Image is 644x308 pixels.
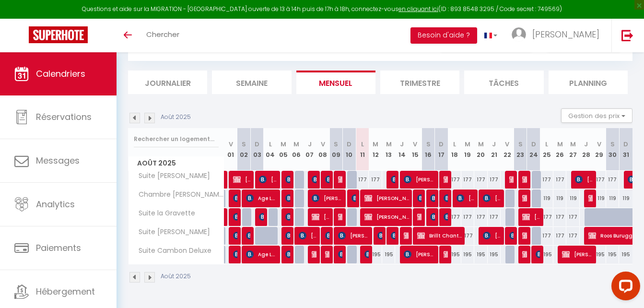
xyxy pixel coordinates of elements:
abbr: J [308,140,312,149]
div: 119 [540,190,553,207]
abbr: D [255,140,259,149]
th: 26 [553,128,566,171]
span: [PERSON_NAME] [377,226,382,245]
span: [PERSON_NAME] Vienne [364,189,409,207]
div: 195 [474,246,487,263]
button: Besoin d'aide ? [410,27,477,44]
abbr: J [400,140,404,149]
th: 12 [369,128,382,171]
th: 09 [329,128,342,171]
div: 177 [356,171,369,189]
span: [PERSON_NAME] [404,170,435,189]
span: [PERSON_NAME] [233,226,237,245]
th: 14 [395,128,408,171]
abbr: D [531,140,536,149]
th: 17 [435,128,448,171]
abbr: V [505,140,509,149]
div: 177 [553,208,566,226]
div: 177 [448,208,461,226]
img: logout [621,29,633,41]
span: Priska Höflich [351,189,356,207]
span: [PERSON_NAME] [522,226,527,245]
th: 02 [237,128,250,171]
iframe: LiveChat chat widget [604,268,644,308]
span: [PERSON_NAME] [444,245,448,263]
div: 177 [448,171,461,189]
div: 177 [488,171,501,189]
abbr: V [597,140,601,149]
th: 25 [540,128,553,171]
th: 21 [488,128,501,171]
th: 05 [277,128,290,171]
span: [PERSON_NAME] [285,245,290,263]
th: 13 [382,128,395,171]
span: Age Leijenaar [246,189,277,207]
abbr: L [453,140,456,149]
span: [PERSON_NAME] [509,170,514,189]
abbr: S [242,140,246,149]
th: 10 [343,128,356,171]
span: [PERSON_NAME] [312,208,329,226]
div: 177 [474,171,487,189]
span: [PERSON_NAME] [285,189,290,207]
abbr: M [465,140,470,149]
li: Planning [549,71,628,94]
span: [PERSON_NAME] [536,245,540,263]
img: Super Booking [29,26,88,43]
div: 195 [488,246,501,263]
span: [PERSON_NAME] [404,245,435,263]
th: 19 [461,128,474,171]
span: [PERSON_NAME] [444,189,448,207]
span: [PERSON_NAME] [588,189,593,207]
th: 20 [474,128,487,171]
abbr: M [478,140,484,149]
span: Maite Couteau [325,170,329,189]
abbr: M [570,140,576,149]
span: [PERSON_NAME] [417,208,422,226]
abbr: S [426,140,431,149]
span: Suite la Gravette [130,208,198,219]
span: Paiements [36,242,81,254]
span: [PERSON_NAME] [299,226,316,245]
span: Messages [36,154,80,166]
span: Suite [PERSON_NAME] [130,171,212,181]
th: 04 [264,128,277,171]
span: [PERSON_NAME] [312,170,316,189]
span: [PERSON_NAME] [444,170,448,189]
span: [PERSON_NAME] [522,189,527,207]
span: Maite Couteau [325,226,329,245]
th: 16 [422,128,434,171]
a: Chercher [139,19,187,52]
span: [PERSON_NAME] [430,189,434,207]
th: 22 [501,128,514,171]
span: [PERSON_NAME] [246,226,250,245]
span: [PERSON_NAME] [325,245,329,263]
th: 18 [448,128,461,171]
span: [PERSON_NAME] [233,189,237,207]
div: 195 [593,246,606,263]
div: 177 [369,171,382,189]
div: 195 [606,246,619,263]
span: [PERSON_NAME] [457,189,474,207]
abbr: M [386,140,392,149]
div: 177 [566,227,579,245]
a: ... [PERSON_NAME] [504,19,611,52]
div: 177 [488,208,501,226]
abbr: M [373,140,378,149]
th: 08 [316,128,329,171]
a: en cliquant ici [398,5,438,13]
span: [PERSON_NAME] [509,226,514,245]
span: Août 2025 [129,156,224,170]
th: 31 [619,128,632,171]
th: 03 [250,128,263,171]
span: Calendriers [36,68,85,80]
span: [PERSON_NAME] [417,189,422,207]
span: Suite [PERSON_NAME] [130,227,212,237]
span: [PERSON_NAME] [312,189,343,207]
span: [PERSON_NAME] [259,208,263,226]
button: Gestion des prix [561,108,632,123]
span: [PERSON_NAME] [444,208,448,226]
th: 07 [303,128,316,171]
span: Chambre [PERSON_NAME] [130,190,226,200]
abbr: S [518,140,523,149]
